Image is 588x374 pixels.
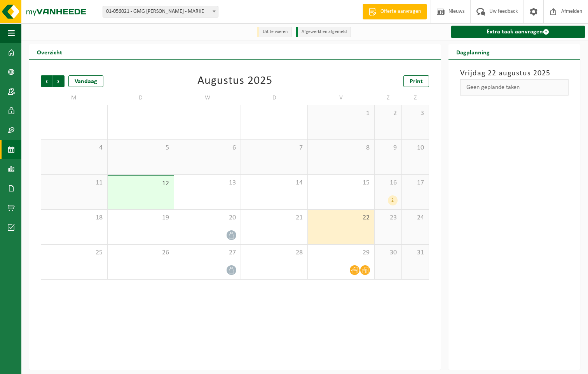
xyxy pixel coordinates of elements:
[410,78,423,85] span: Print
[460,68,569,79] h3: Vrijdag 22 augustus 2025
[363,4,427,19] a: Offerte aanvragen
[379,179,398,187] span: 16
[108,91,174,105] td: D
[53,75,65,87] span: Volgende
[41,75,52,87] span: Vorige
[406,179,425,187] span: 17
[41,91,108,105] td: M
[245,249,304,257] span: 28
[451,26,585,38] a: Extra taak aanvragen
[296,27,351,37] li: Afgewerkt en afgemeld
[174,91,241,105] td: W
[448,44,497,59] h2: Dagplanning
[406,109,425,118] span: 3
[406,214,425,222] span: 24
[112,179,170,188] span: 12
[406,249,425,257] span: 31
[45,249,103,257] span: 25
[112,214,170,222] span: 19
[312,144,370,152] span: 8
[312,179,370,187] span: 15
[68,75,103,87] div: Vandaag
[379,249,398,257] span: 30
[375,91,402,105] td: Z
[245,179,304,187] span: 14
[178,249,237,257] span: 27
[402,91,429,105] td: Z
[379,8,423,16] span: Offerte aanvragen
[178,214,237,222] span: 20
[245,214,304,222] span: 21
[103,6,218,17] span: 01-056021 - GMG LUCAS ZEEFDRUK - MARKE
[112,249,170,257] span: 26
[403,75,429,87] a: Print
[29,44,70,59] h2: Overzicht
[312,214,370,222] span: 22
[45,179,103,187] span: 11
[112,144,170,152] span: 5
[103,6,218,17] span: 01-056021 - GMG LUCAS ZEEFDRUK - MARKE
[379,214,398,222] span: 23
[312,109,370,118] span: 1
[308,91,375,105] td: V
[406,144,425,152] span: 10
[379,144,398,152] span: 9
[379,109,398,118] span: 2
[245,144,304,152] span: 7
[460,79,569,96] div: Geen geplande taken
[45,144,103,152] span: 4
[388,195,398,205] div: 2
[197,75,272,87] div: Augustus 2025
[312,249,370,257] span: 29
[45,214,103,222] span: 18
[257,27,292,37] li: Uit te voeren
[241,91,308,105] td: D
[178,144,237,152] span: 6
[178,179,237,187] span: 13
